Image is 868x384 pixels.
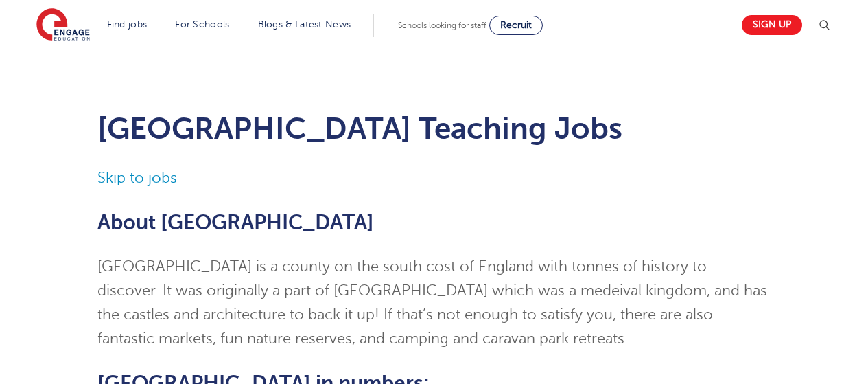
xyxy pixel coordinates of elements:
a: Find jobs [107,19,148,30]
a: Recruit [489,16,543,35]
h1: [GEOGRAPHIC_DATA] Teaching Jobs [97,111,771,146]
a: Sign up [742,15,802,35]
span: Recruit [500,20,532,30]
img: Engage Education [36,8,90,43]
span: Schools looking for staff [398,21,486,30]
a: Skip to jobs [97,170,177,186]
a: Blogs & Latest News [258,19,351,30]
h2: About [GEOGRAPHIC_DATA] [97,211,771,234]
p: [GEOGRAPHIC_DATA] is a county on the south cost of England with tonnes of history to discover. It... [97,255,771,351]
a: For Schools [175,19,229,30]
